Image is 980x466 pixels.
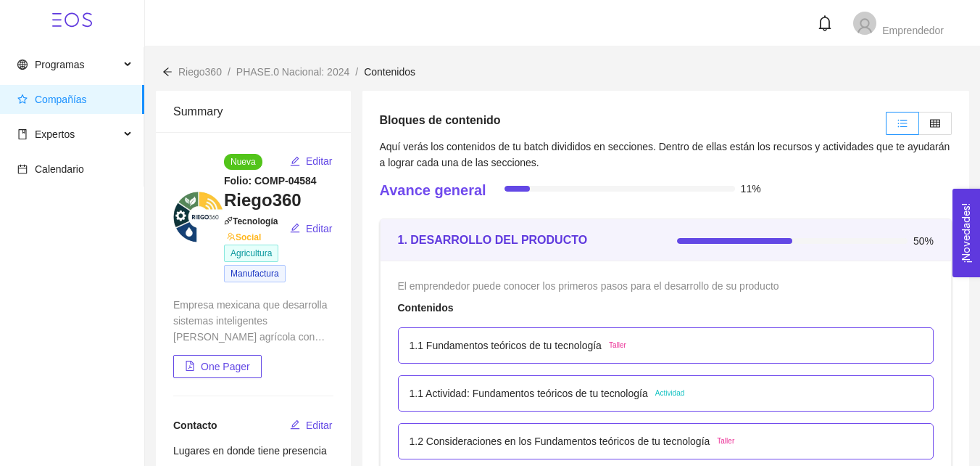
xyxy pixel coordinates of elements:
span: Expertos [35,128,75,140]
button: editEditar [289,150,333,173]
span: user [856,17,873,35]
span: Lugares en donde tiene presencia [173,445,327,457]
span: api [224,216,233,225]
span: edit [290,420,300,431]
h4: Avance general [380,180,486,200]
span: / [228,66,231,78]
span: Contenidos [364,66,415,78]
span: unordered-list [897,118,908,128]
span: / [355,66,358,78]
span: Calendario [35,163,84,175]
span: 50% [913,236,934,246]
span: calendar [17,164,28,174]
span: Compañías [35,94,87,105]
span: book [17,129,28,139]
span: Manufactura [224,265,286,282]
strong: Folio: COMP-04584 [224,175,317,187]
span: Aquí verás los contenidos de tu batch divididos en secciones. Dentro de ellas están los recursos ... [380,141,950,168]
p: 1.1 Fundamentos teóricos de tu tecnología [410,338,602,353]
span: Contacto [173,420,217,431]
button: editEditar [289,217,333,240]
div: Empresa mexicana que desarrolla sistemas inteligentes [PERSON_NAME] agrícola con sensores, automa... [173,297,333,345]
h5: Bloques de contenido [380,112,501,129]
span: Taller [717,436,734,447]
span: star [17,94,28,105]
span: Tecnología [224,216,281,242]
span: Editar [306,417,333,433]
span: One Pager [201,359,250,375]
span: arrow-left [162,67,173,77]
h3: Riego360 [224,189,333,212]
span: Editar [306,153,333,169]
span: El emprendedor puede conocer los primeros pasos para el desarrollo de su producto [398,280,779,292]
span: Agricultura [224,245,278,262]
span: team [227,232,236,241]
span: PHASE.0 Nacional: 2024 [236,66,349,78]
img: 1755392480670-WhatsApp%20Image%202025-08-16%20at%207.00.43%20PM.jpeg [173,192,224,242]
span: 11% [741,184,761,194]
span: Actividad [655,388,685,399]
span: file-pdf [185,361,195,372]
span: Riego360 [178,66,222,78]
span: table [930,118,940,128]
span: Taller [609,340,626,351]
strong: 1. DESARROLLO DEL PRODUCTO [398,234,588,246]
button: editEditar [289,414,333,437]
span: Nueva [224,154,262,170]
span: Social [224,232,261,242]
span: Emprendedor [882,25,944,36]
p: 1.2 Consideraciones en los Fundamentos teóricos de tu tecnología [410,433,710,449]
span: edit [290,156,300,168]
span: Editar [306,221,333,237]
strong: Contenidos [398,302,454,314]
button: Open Feedback Widget [952,189,980,277]
div: Summary [173,91,333,132]
p: 1.1 Actividad: Fundamentos teóricos de tu tecnología [410,385,648,401]
span: edit [290,223,300,234]
span: bell [817,15,833,31]
button: file-pdfOne Pager [173,355,262,378]
span: Programas [35,59,84,70]
span: global [17,60,28,70]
